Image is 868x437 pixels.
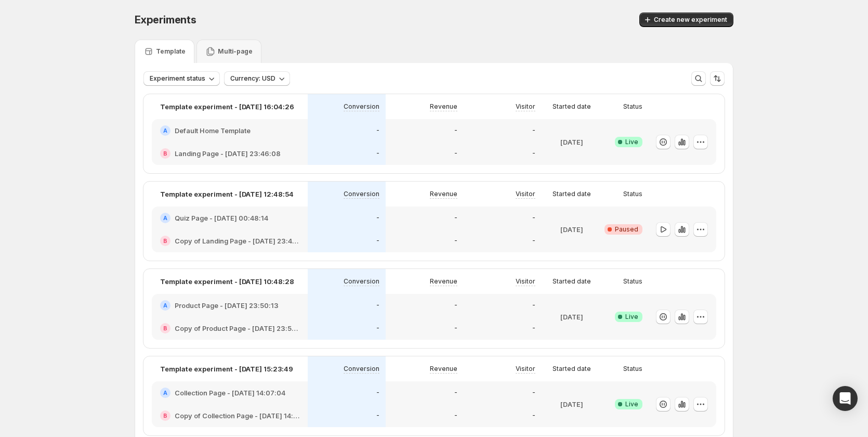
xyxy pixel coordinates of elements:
span: Paused [615,225,638,234]
p: - [454,324,457,332]
h2: A [163,390,167,396]
p: - [376,301,379,310]
p: Template experiment - [DATE] 16:04:26 [160,101,294,112]
button: Experiment status [143,71,220,86]
p: Visitor [516,277,535,286]
h2: A [163,215,167,221]
p: - [454,237,457,245]
h2: Copy of Collection Page - [DATE] 14:07:04 [175,410,299,421]
p: - [376,324,379,332]
p: [DATE] [560,312,583,322]
p: - [532,237,535,245]
p: - [532,149,535,158]
p: - [454,149,457,158]
p: - [454,389,457,397]
p: Started date [553,190,591,198]
button: Create new experiment [639,12,733,27]
p: - [532,214,535,222]
p: Revenue [430,277,457,286]
button: Currency: USD [224,71,290,86]
p: - [376,237,379,245]
p: Status [623,190,642,198]
p: Started date [553,102,591,111]
h2: A [163,302,167,309]
h2: B [163,413,167,419]
h2: B [163,325,167,331]
p: - [376,126,379,135]
p: - [532,412,535,420]
p: Revenue [430,102,457,111]
p: Template [156,47,186,56]
h2: Default Home Template [175,125,251,136]
p: Revenue [430,365,457,373]
p: Visitor [516,365,535,373]
h2: Copy of Product Page - [DATE] 23:50:13 [175,323,299,333]
span: Experiment status [150,74,205,83]
p: - [376,412,379,420]
p: Visitor [516,102,535,111]
p: Conversion [344,365,379,373]
p: Started date [553,365,591,373]
p: Status [623,365,642,373]
p: - [376,149,379,158]
h2: B [163,150,167,157]
p: Started date [553,277,591,286]
span: Live [625,138,638,146]
p: Conversion [344,277,379,286]
span: Live [625,400,638,408]
span: Live [625,313,638,321]
p: - [532,126,535,135]
p: Status [623,277,642,286]
h2: Quiz Page - [DATE] 00:48:14 [175,213,268,223]
p: - [454,301,457,310]
h2: Collection Page - [DATE] 14:07:04 [175,388,285,398]
h2: Product Page - [DATE] 23:50:13 [175,300,279,311]
p: Multi-page [218,47,253,56]
span: Create new experiment [654,16,727,24]
h2: Landing Page - [DATE] 23:46:08 [175,148,281,159]
h2: B [163,238,167,244]
p: - [376,214,379,222]
p: Status [623,102,642,111]
p: Template experiment - [DATE] 12:48:54 [160,189,294,199]
button: Sort the results [710,71,725,86]
p: - [532,324,535,332]
span: Experiments [135,14,196,26]
p: - [532,301,535,310]
p: Visitor [516,190,535,198]
p: - [454,214,457,222]
p: Template experiment - [DATE] 10:48:28 [160,276,294,287]
p: Template experiment - [DATE] 15:23:49 [160,364,293,374]
p: - [376,389,379,397]
p: Conversion [344,190,379,198]
p: Conversion [344,102,379,111]
p: - [532,389,535,397]
p: [DATE] [560,137,583,147]
p: [DATE] [560,399,583,409]
span: Currency: USD [230,74,275,83]
h2: A [163,127,167,134]
div: Open Intercom Messenger [833,386,858,411]
p: - [454,126,457,135]
p: [DATE] [560,224,583,235]
p: Revenue [430,190,457,198]
h2: Copy of Landing Page - [DATE] 23:46:08 [175,236,299,246]
p: - [454,412,457,420]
